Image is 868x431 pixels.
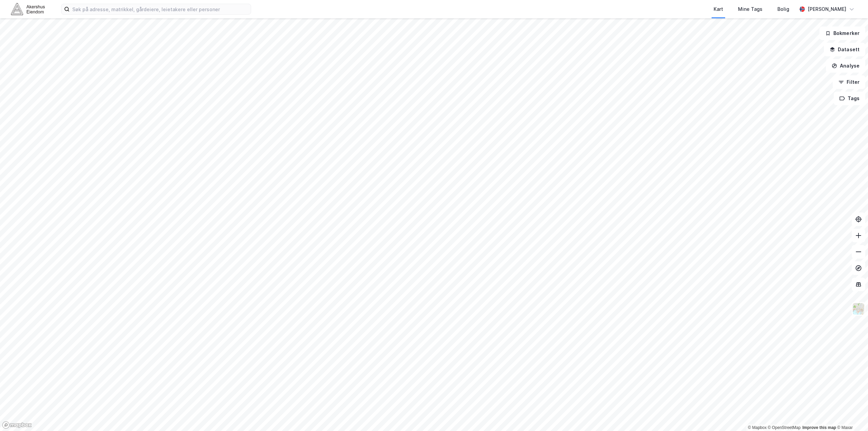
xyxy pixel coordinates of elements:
[826,59,865,73] button: Analyse
[768,425,801,430] a: OpenStreetMap
[834,398,868,431] div: Kontrollprogram for chat
[833,75,865,89] button: Filter
[824,43,865,56] button: Datasett
[819,26,865,40] button: Bokmerker
[803,425,836,430] a: Improve this map
[852,302,865,315] img: Z
[738,5,762,13] div: Mine Tags
[834,398,868,431] iframe: Chat Widget
[748,425,767,430] a: Mapbox
[2,421,32,429] a: Mapbox homepage
[714,5,723,13] div: Kart
[777,5,789,13] div: Bolig
[834,92,865,105] button: Tags
[70,4,251,14] input: Søk på adresse, matrikkel, gårdeiere, leietakere eller personer
[11,3,45,15] img: akershus-eiendom-logo.9091f326c980b4bce74ccdd9f866810c.svg
[808,5,846,13] div: [PERSON_NAME]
